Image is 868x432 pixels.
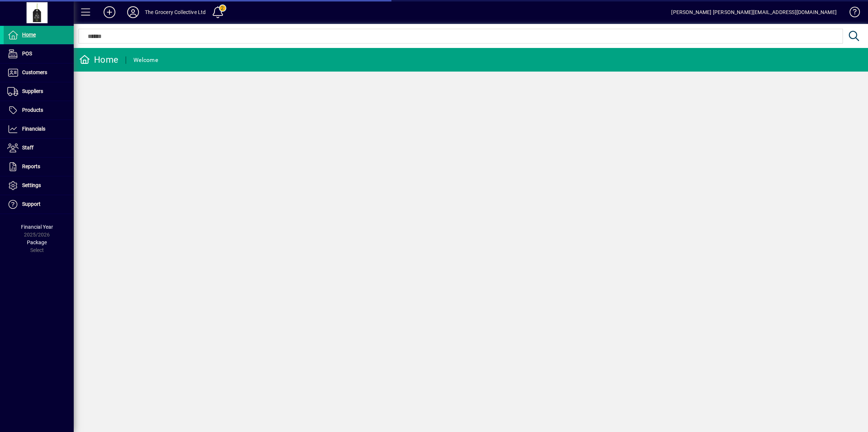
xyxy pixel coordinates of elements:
[4,158,74,176] a: Reports
[22,107,43,113] span: Products
[22,201,41,207] span: Support
[4,195,74,214] a: Support
[22,145,34,151] span: Staff
[22,32,36,38] span: Home
[27,239,47,245] span: Package
[22,163,40,169] span: Reports
[22,69,47,75] span: Customers
[98,6,121,19] button: Add
[4,101,74,120] a: Products
[145,6,206,18] div: The Grocery Collective Ltd
[4,45,74,63] a: POS
[4,176,74,195] a: Settings
[22,126,45,132] span: Financials
[21,224,53,230] span: Financial Year
[4,139,74,157] a: Staff
[844,1,859,25] a: Knowledge Base
[121,6,145,19] button: Profile
[22,182,41,188] span: Settings
[79,54,118,66] div: Home
[671,6,837,18] div: [PERSON_NAME] [PERSON_NAME][EMAIL_ADDRESS][DOMAIN_NAME]
[4,82,74,101] a: Suppliers
[4,63,74,82] a: Customers
[22,51,32,56] span: POS
[22,88,43,94] span: Suppliers
[4,120,74,138] a: Financials
[133,54,158,66] div: Welcome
